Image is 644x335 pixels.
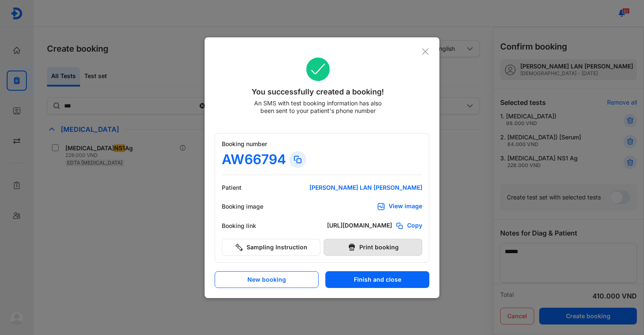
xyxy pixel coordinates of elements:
div: Booking number [222,140,422,148]
button: Print booking [324,239,422,256]
div: [PERSON_NAME] LAN [PERSON_NAME] [309,184,422,191]
div: View image [389,202,422,211]
div: Booking link [222,222,272,230]
div: An SMS with test booking information has also been sent to your patient's phone number [252,99,384,115]
div: Booking image [222,203,272,210]
div: [URL][DOMAIN_NAME] [327,222,392,230]
div: You successfully created a booking! [215,86,421,98]
div: AW66794 [222,151,286,168]
button: Finish and close [325,271,429,288]
span: Copy [407,222,422,230]
div: Patient [222,184,272,191]
button: New booking [215,271,319,288]
button: Sampling Instruction [222,239,320,256]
